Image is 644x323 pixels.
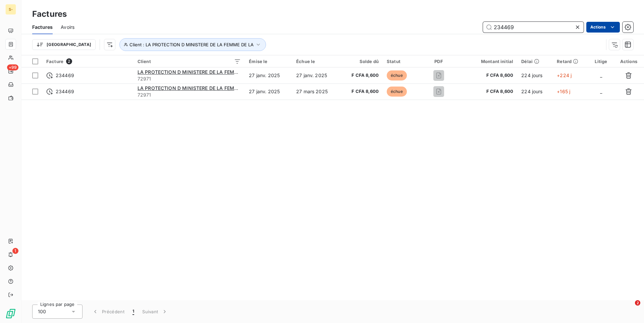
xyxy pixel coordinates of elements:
span: 1 [12,248,18,254]
iframe: Intercom live chat [621,300,637,316]
div: Client [138,59,241,64]
span: F CFA 8,600 [463,88,513,95]
button: Précédent [88,305,128,319]
div: Litige [593,59,609,64]
span: Avoirs [61,24,74,31]
span: _ [600,89,602,94]
td: 224 jours [517,67,553,84]
span: +99 [7,64,18,70]
span: F CFA 8,600 [463,72,513,79]
div: Solde dû [344,59,379,64]
td: 27 janv. 2025 [245,67,292,84]
button: [GEOGRAPHIC_DATA] [32,39,96,50]
div: Délai [521,59,549,64]
td: 224 jours [517,84,553,100]
div: S- [5,4,16,15]
td: 27 janv. 2025 [292,67,340,84]
button: 1 [128,305,138,319]
button: Suivant [138,305,172,319]
div: Actions [618,59,640,64]
span: Client : LA PROTECTION D MINISTERE DE LA FEMME DE LA [129,42,254,47]
span: F CFA 8,600 [344,72,379,79]
input: Rechercher [483,22,584,33]
span: 234469 [56,72,74,79]
img: Logo LeanPay [5,308,16,319]
span: 2 [66,58,72,64]
span: LA PROTECTION D MINISTERE DE LA FEMME DE LA [138,85,256,91]
div: Retard [557,59,585,64]
span: +165 j [557,89,570,94]
span: 72971 [138,75,241,82]
span: 1 [132,308,134,315]
span: 2 [635,300,640,306]
span: F CFA 8,600 [344,88,379,95]
td: 27 janv. 2025 [245,84,292,100]
span: 72971 [138,92,241,98]
h3: Factures [32,8,67,20]
div: Statut [387,59,415,64]
div: Échue le [296,59,336,64]
td: 27 mars 2025 [292,84,340,100]
span: Facture [46,59,63,64]
span: Factures [32,24,53,31]
div: PDF [423,59,454,64]
span: LA PROTECTION D MINISTERE DE LA FEMME DE LA [138,69,256,75]
span: échue [387,87,407,97]
button: Client : LA PROTECTION D MINISTERE DE LA FEMME DE LA [119,38,266,51]
span: 100 [38,308,46,315]
div: Émise le [249,59,288,64]
span: _ [600,72,602,78]
span: échue [387,70,407,80]
button: Actions [586,22,620,33]
span: 234469 [56,88,74,95]
span: +224 j [557,72,572,78]
div: Montant initial [463,59,513,64]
